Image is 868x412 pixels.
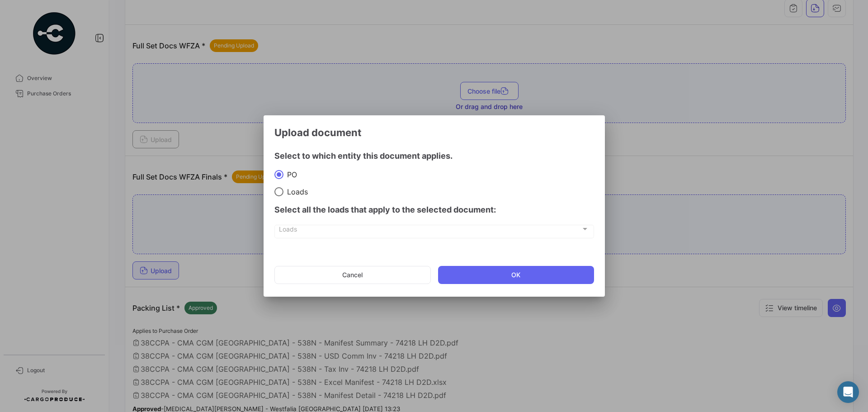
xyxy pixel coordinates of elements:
[274,126,594,139] h3: Upload document
[283,170,297,179] span: PO
[438,266,594,284] button: OK
[274,150,594,162] h4: Select to which entity this document applies.
[279,227,581,235] span: Loads
[274,266,431,284] button: Cancel
[283,187,308,196] span: Loads
[837,381,859,403] div: Abrir Intercom Messenger
[274,204,594,216] h4: Select all the loads that apply to the selected document:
